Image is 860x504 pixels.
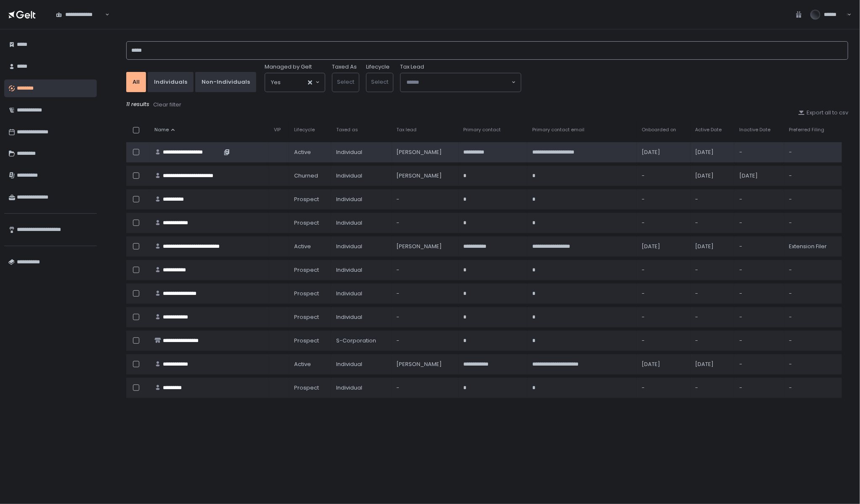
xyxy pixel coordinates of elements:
div: - [642,313,685,321]
button: Clear Selected [308,80,312,85]
div: Search for option [401,73,521,92]
span: prospect [294,266,319,274]
div: - [397,313,454,321]
div: [DATE] [695,361,730,368]
div: - [397,384,454,392]
div: Extension Filer [789,243,837,250]
div: - [739,266,779,274]
span: Managed by Gelt [265,63,312,71]
div: - [642,290,685,297]
span: Yes [271,78,281,87]
span: Primary contact email [532,127,584,133]
div: - [789,196,837,203]
div: [DATE] [642,149,685,156]
div: - [789,219,837,227]
span: Active Date [695,127,722,133]
div: Search for option [50,5,109,23]
span: Primary contact [464,127,501,133]
span: Lifecycle [294,127,315,133]
div: Individual [336,384,386,392]
div: Clear filter [153,101,181,109]
div: Non-Individuals [202,78,250,86]
div: [DATE] [642,243,685,250]
div: - [739,243,779,250]
div: - [739,384,779,392]
div: - [642,266,685,274]
span: active [294,149,311,156]
span: churned [294,172,318,180]
div: - [397,196,454,203]
span: active [294,361,311,368]
div: S-Corporation [336,337,386,345]
div: Export all to csv [798,109,848,117]
div: - [695,290,730,297]
div: - [642,384,685,392]
label: Lifecycle [366,63,390,71]
div: Individual [336,196,386,203]
span: VIP [274,127,281,133]
div: [PERSON_NAME] [397,361,454,368]
div: [DATE] [695,149,730,156]
div: - [642,196,685,203]
div: - [789,384,837,392]
div: - [789,361,837,368]
div: Individual [336,219,386,227]
div: - [739,219,779,227]
div: - [642,172,685,180]
div: [PERSON_NAME] [397,149,454,156]
div: - [695,313,730,321]
span: prospect [294,337,319,345]
div: - [739,149,779,156]
div: - [789,172,837,180]
span: Inactive Date [739,127,770,133]
span: Preferred Filing [789,127,825,133]
div: [PERSON_NAME] [397,243,454,250]
div: - [789,313,837,321]
div: - [789,266,837,274]
div: - [789,337,837,345]
input: Search for option [104,11,104,19]
div: Individual [336,149,386,156]
button: Individuals [148,72,194,92]
div: Individual [336,290,386,297]
span: prospect [294,313,319,321]
span: Taxed as [336,127,358,133]
button: All [126,72,146,92]
div: Individual [336,313,386,321]
span: prospect [294,384,319,392]
span: active [294,243,311,250]
div: Individual [336,172,386,180]
span: Name [154,127,169,133]
div: - [739,313,779,321]
div: - [397,290,454,297]
span: Onboarded on [642,127,676,133]
div: - [642,219,685,227]
button: Non-Individuals [195,72,256,92]
div: Individual [336,266,386,274]
input: Search for option [406,78,511,87]
div: Individual [336,243,386,250]
div: - [739,337,779,345]
div: - [695,219,730,227]
div: - [695,266,730,274]
span: prospect [294,290,319,297]
div: - [739,196,779,203]
div: - [642,337,685,345]
div: Search for option [265,73,325,92]
div: - [695,337,730,345]
div: Individual [336,361,386,368]
div: - [397,219,454,227]
div: [DATE] [642,361,685,368]
div: - [789,149,837,156]
div: - [397,266,454,274]
div: - [695,384,730,392]
span: Select [371,78,388,86]
span: prospect [294,219,319,227]
div: [DATE] [739,172,779,180]
input: Search for option [281,78,307,87]
div: [PERSON_NAME] [397,172,454,180]
div: - [739,290,779,297]
button: Clear filter [153,101,182,109]
label: Taxed As [332,63,357,71]
div: [DATE] [695,243,730,250]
